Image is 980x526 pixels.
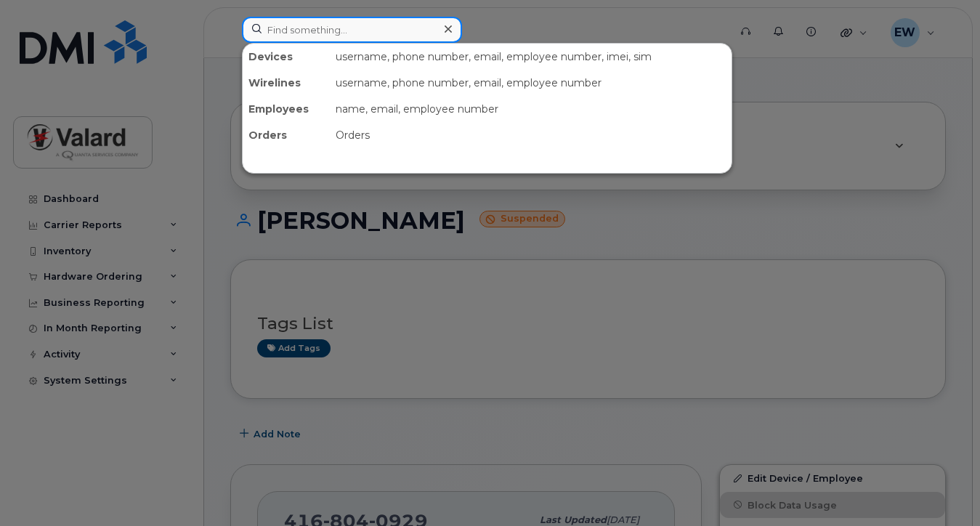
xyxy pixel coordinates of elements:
div: Orders [330,122,732,148]
div: username, phone number, email, employee number, imei, sim [330,44,732,70]
div: username, phone number, email, employee number [330,70,732,96]
div: Devices [243,44,330,70]
div: Orders [243,122,330,148]
div: name, email, employee number [330,96,732,122]
div: Wirelines [243,70,330,96]
div: Employees [243,96,330,122]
